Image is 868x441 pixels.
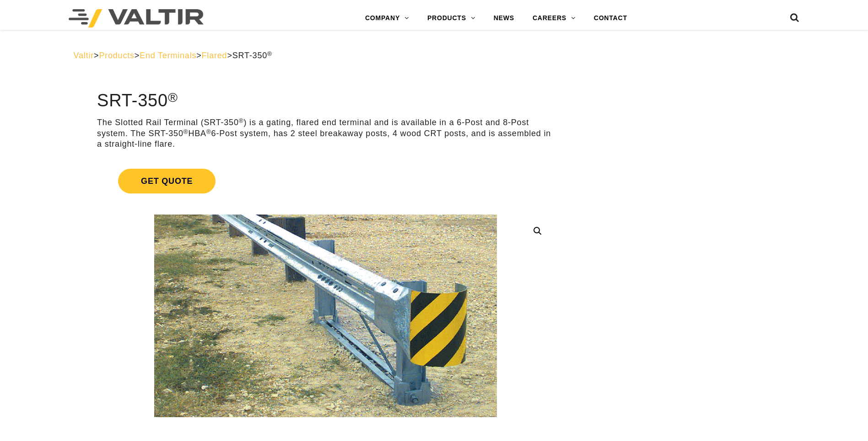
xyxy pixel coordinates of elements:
a: Get Quote [97,158,554,204]
span: Get Quote [118,169,216,193]
p: The Slotted Rail Terminal (SRT-350 ) is a gating, flared end terminal and is available in a 6-Pos... [97,117,554,149]
a: CONTACT [585,9,636,28]
sup: ® [267,50,272,57]
div: > > > > [74,50,795,61]
a: Valtir [74,51,94,60]
h1: SRT-350 [97,91,554,110]
a: Products [99,51,134,60]
span: SRT-350 [232,51,272,60]
sup: ® [168,90,178,105]
a: Flared [202,51,227,60]
a: COMPANY [356,9,418,28]
a: CAREERS [523,9,585,28]
a: End Terminals [140,51,196,60]
sup: ® [206,128,211,135]
sup: ® [239,117,244,124]
sup: ® [183,128,189,135]
a: NEWS [485,9,523,28]
a: PRODUCTS [418,9,485,28]
img: Valtir [69,9,204,28]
